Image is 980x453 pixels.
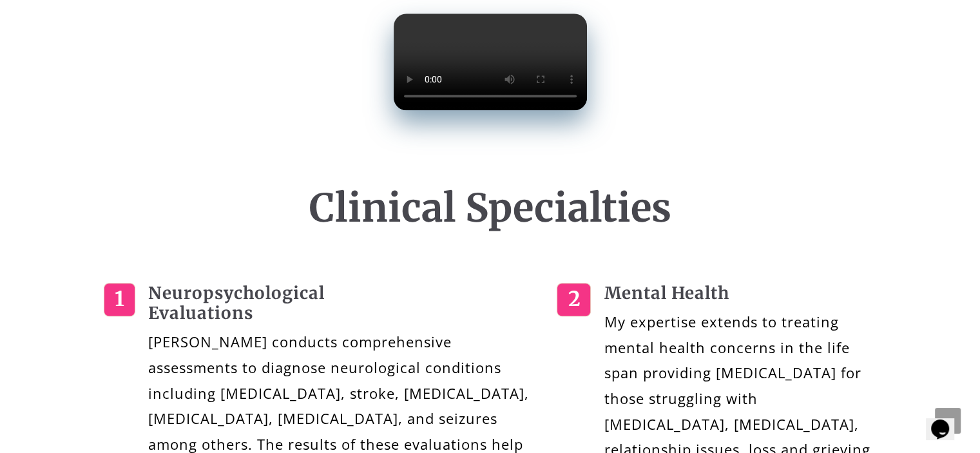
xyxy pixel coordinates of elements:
[926,401,967,440] iframe: chat widget
[604,283,876,303] h1: Mental Health
[104,283,135,316] h1: 1
[309,185,671,231] h1: Clinical Specialties
[148,283,544,323] h1: Neuropsychological Evaluations
[557,283,591,316] h1: 2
